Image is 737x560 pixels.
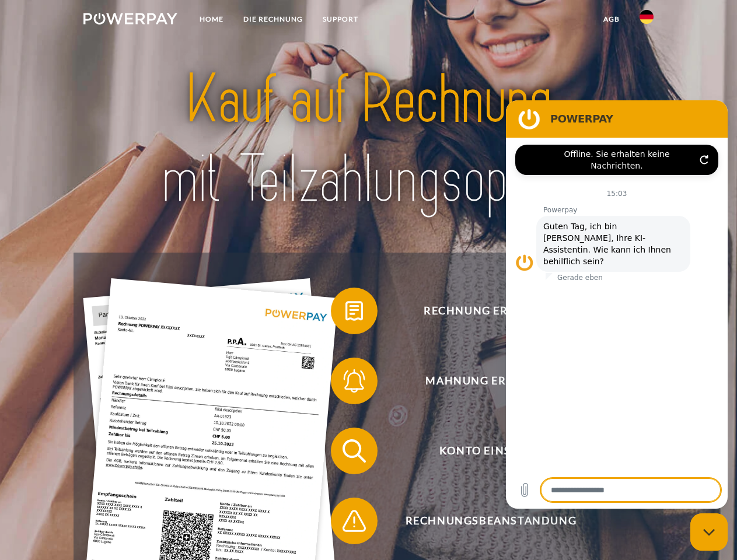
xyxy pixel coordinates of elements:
[111,56,626,223] img: title-powerpay_de.svg
[690,513,728,551] iframe: Schaltfläche zum Öffnen des Messaging-Fensters; Konversation läuft
[348,288,634,334] span: Rechnung erhalten?
[340,296,369,325] img: qb_bill.svg
[331,288,634,334] button: Rechnung erhalten?
[506,100,728,509] iframe: Messaging-Fenster
[593,9,630,30] a: agb
[340,436,369,466] img: qb_search.svg
[83,13,177,24] img: logo-powerpay-white.svg
[340,366,369,395] img: qb_bell.svg
[233,9,313,30] a: DIE RECHNUNG
[348,498,634,544] span: Rechnungsbeanstandung
[340,506,369,535] img: qb_warning.svg
[640,10,654,24] img: de
[348,358,634,404] span: Mahnung erhalten?
[348,428,634,474] span: Konto einsehen
[331,428,634,474] button: Konto einsehen
[190,9,233,30] a: Home
[313,9,368,30] a: SUPPORT
[331,498,634,544] button: Rechnungsbeanstandung
[331,358,634,404] button: Mahnung erhalten?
